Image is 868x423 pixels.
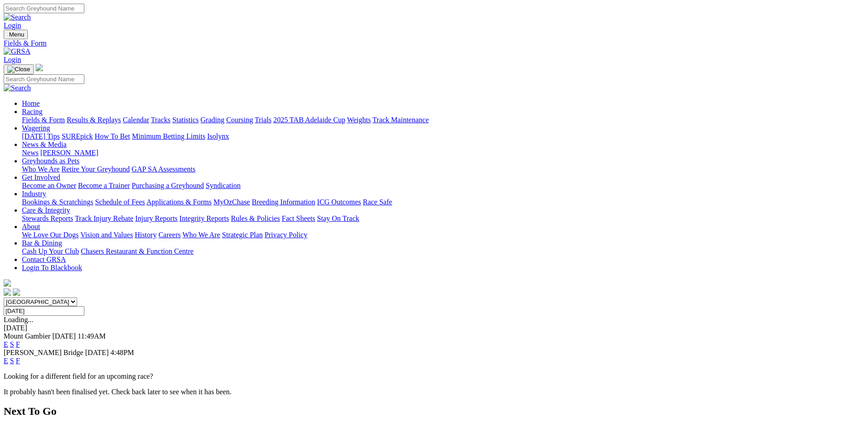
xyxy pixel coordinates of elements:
[4,279,11,287] img: logo-grsa-white.png
[363,198,392,206] a: Race Safe
[36,64,43,71] img: logo-grsa-white.png
[22,132,864,141] div: Wagering
[62,165,130,173] a: Retire Your Greyhound
[4,74,84,84] input: Search
[4,405,864,418] h2: Next To Go
[132,165,196,173] a: GAP SA Assessments
[222,231,263,239] a: Strategic Plan
[4,349,83,356] span: [PERSON_NAME] Bridge
[226,116,253,124] a: Coursing
[95,132,130,140] a: How To Bet
[4,288,11,296] img: facebook.svg
[22,116,65,124] a: Fields & Form
[151,116,171,124] a: Tracks
[4,372,864,381] p: Looking for a different field for an upcoming race?
[81,247,193,255] a: Chasers Restaurant & Function Centre
[146,198,212,206] a: Applications & Forms
[179,214,229,222] a: Integrity Reports
[22,182,76,189] a: Become an Owner
[22,231,864,239] div: About
[265,231,307,239] a: Privacy Policy
[135,231,156,239] a: History
[22,198,864,206] div: Industry
[22,124,50,132] a: Wagering
[22,149,864,157] div: News & Media
[22,198,93,206] a: Bookings & Scratchings
[172,116,199,124] a: Statistics
[62,132,93,140] a: SUREpick
[52,332,76,340] span: [DATE]
[22,132,60,140] a: [DATE] Tips
[132,132,205,140] a: Minimum Betting Limits
[4,47,31,56] img: GRSA
[4,13,31,21] img: Search
[85,349,109,356] span: [DATE]
[207,132,229,140] a: Isolynx
[13,288,20,296] img: twitter.svg
[4,324,864,332] div: [DATE]
[22,141,67,148] a: News & Media
[4,21,21,29] a: Login
[9,31,24,38] span: Menu
[282,214,315,222] a: Fact Sheets
[22,264,82,272] a: Login To Blackbook
[40,149,98,157] a: [PERSON_NAME]
[22,165,60,173] a: Who We Are
[80,231,133,239] a: Vision and Values
[4,340,8,348] a: E
[182,231,220,239] a: Who We Are
[4,332,51,340] span: Mount Gambier
[78,332,106,340] span: 11:49AM
[4,306,84,316] input: Select date
[4,84,31,92] img: Search
[255,116,271,124] a: Trials
[206,182,240,189] a: Syndication
[22,149,38,157] a: News
[347,116,371,124] a: Weights
[78,182,130,189] a: Become a Trainer
[7,66,30,73] img: Close
[4,39,864,47] a: Fields & Form
[22,157,79,165] a: Greyhounds as Pets
[273,116,345,124] a: 2025 TAB Adelaide Cup
[132,182,204,189] a: Purchasing a Greyhound
[16,357,20,365] a: F
[22,247,864,256] div: Bar & Dining
[22,239,62,247] a: Bar & Dining
[135,214,177,222] a: Injury Reports
[22,182,864,190] div: Get Involved
[22,256,66,263] a: Contact GRSA
[4,388,232,396] partial: It probably hasn't been finalised yet. Check back later to see when it has been.
[252,198,315,206] a: Breeding Information
[22,108,42,115] a: Racing
[10,340,14,348] a: S
[22,231,78,239] a: We Love Our Dogs
[22,173,60,181] a: Get Involved
[4,316,33,324] span: Loading...
[4,30,28,39] button: Toggle navigation
[4,64,34,74] button: Toggle navigation
[110,349,134,356] span: 4:48PM
[22,214,73,222] a: Stewards Reports
[22,223,40,230] a: About
[22,214,864,223] div: Care & Integrity
[16,340,20,348] a: F
[4,56,21,63] a: Login
[22,247,79,255] a: Cash Up Your Club
[22,116,864,124] div: Racing
[10,357,14,365] a: S
[231,214,280,222] a: Rules & Policies
[158,231,181,239] a: Careers
[201,116,224,124] a: Grading
[22,190,46,198] a: Industry
[4,357,8,365] a: E
[213,198,250,206] a: MyOzChase
[317,214,359,222] a: Stay On Track
[22,206,70,214] a: Care & Integrity
[75,214,133,222] a: Track Injury Rebate
[22,99,40,107] a: Home
[373,116,429,124] a: Track Maintenance
[4,4,84,13] input: Search
[123,116,149,124] a: Calendar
